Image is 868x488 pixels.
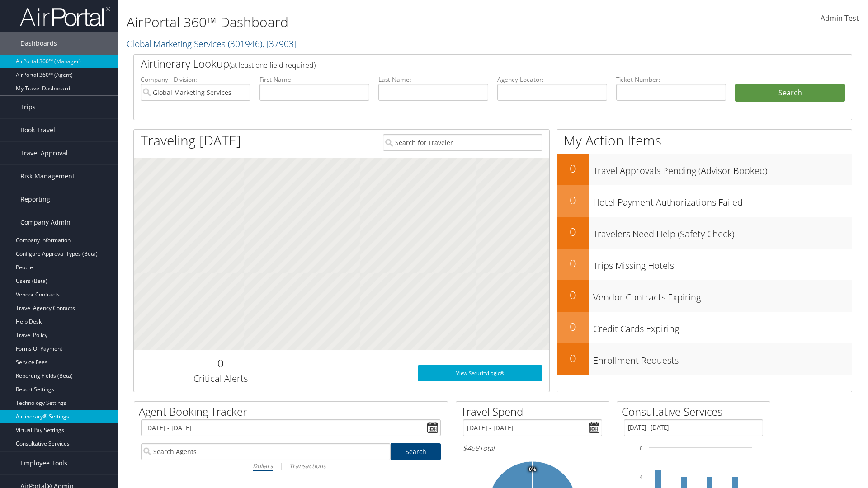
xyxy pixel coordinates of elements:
[557,351,589,366] h2: 0
[593,350,852,367] h3: Enrollment Requests
[735,84,845,102] button: Search
[557,249,852,280] a: 0Trips Missing Hotels
[497,75,607,84] label: Agency Locator:
[228,38,262,50] span: ( 301946 )
[20,6,110,27] img: airportal-logo.png
[557,256,589,271] h2: 0
[20,211,71,234] span: Company Admin
[593,286,852,304] h3: Vendor Contracts Expiring
[557,131,852,150] h1: My Action Items
[141,56,785,71] h2: Airtinerary Lookup
[141,131,241,150] h1: Traveling [DATE]
[557,280,852,312] a: 0Vendor Contracts Expiring
[20,452,67,474] span: Employee Tools
[20,119,55,141] span: Book Travel
[461,404,609,419] h2: Travel Spend
[383,134,542,151] input: Search for Traveler
[593,223,852,240] h3: Travelers Need Help (Safety Check)
[141,356,300,371] h2: 0
[593,255,852,272] h3: Trips Missing Hotels
[20,188,50,211] span: Reporting
[622,404,770,419] h2: Consultative Services
[141,443,391,460] input: Search Agents
[463,443,602,453] h6: Total
[127,13,615,32] h1: AirPortal 360™ Dashboard
[141,460,441,471] div: |
[253,461,273,470] i: Dollars
[262,38,297,50] span: , [ 37903 ]
[557,343,852,375] a: 0Enrollment Requests
[418,365,542,381] a: View SecurityLogic®
[557,161,589,176] h2: 0
[289,461,325,470] i: Transactions
[593,318,852,335] h3: Credit Cards Expiring
[139,404,448,419] h2: Agent Booking Tracker
[593,192,852,209] h3: Hotel Payment Authorizations Failed
[593,160,852,177] h3: Travel Approvals Pending (Advisor Booked)
[557,312,852,343] a: 0Credit Cards Expiring
[557,192,589,208] h2: 0
[229,60,316,70] span: (at least one field required)
[141,372,300,385] h3: Critical Alerts
[20,32,57,55] span: Dashboards
[20,96,36,118] span: Trips
[640,474,642,480] tspan: 4
[821,5,859,33] a: Admin Test
[127,38,297,50] a: Global Marketing Services
[557,224,589,239] h2: 0
[640,446,642,451] tspan: 6
[20,165,75,188] span: Risk Management
[141,75,250,84] label: Company - Division:
[391,443,441,460] a: Search
[557,217,852,249] a: 0Travelers Need Help (Safety Check)
[463,443,479,453] span: $458
[529,467,536,472] tspan: 0%
[616,75,726,84] label: Ticket Number:
[557,319,589,334] h2: 0
[557,287,589,303] h2: 0
[821,13,859,23] span: Admin Test
[557,154,852,185] a: 0Travel Approvals Pending (Advisor Booked)
[557,185,852,217] a: 0Hotel Payment Authorizations Failed
[259,75,369,84] label: First Name:
[378,75,488,84] label: Last Name:
[20,142,68,164] span: Travel Approval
